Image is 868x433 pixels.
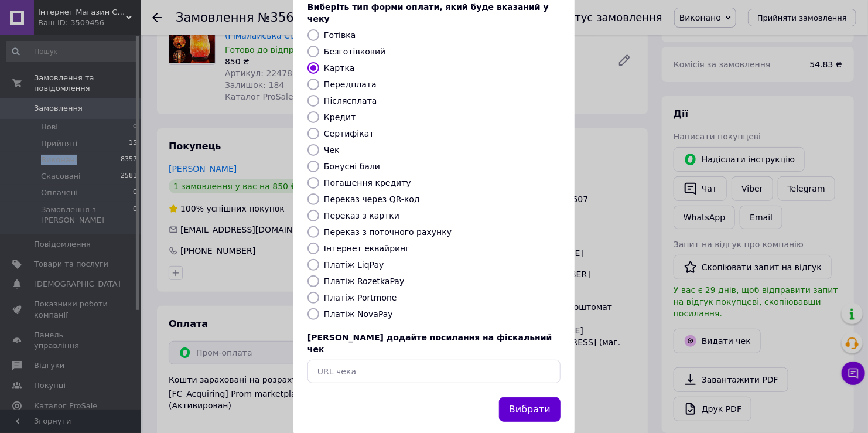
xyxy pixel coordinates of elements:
[499,397,561,422] button: Вибрати
[324,96,377,105] label: Післясплата
[324,277,404,286] label: Платіж RozetkaPay
[324,195,420,204] label: Переказ через QR-код
[324,227,452,237] label: Переказ з поточного рахунку
[324,30,356,40] label: Готівка
[307,333,552,354] span: [PERSON_NAME] додайте посилання на фіскальний чек
[324,129,374,138] label: Сертифікат
[307,2,549,23] span: Виберіть тип форми оплати, який буде вказаний у чеку
[324,309,393,319] label: Платіж NovaPay
[307,360,561,383] input: URL чека
[324,178,411,187] label: Погашення кредиту
[324,162,380,171] label: Бонусні бали
[324,80,377,89] label: Передплата
[324,112,356,122] label: Кредит
[324,293,397,302] label: Платіж Portmone
[324,211,399,220] label: Переказ з картки
[324,47,385,56] label: Безготівковий
[324,260,384,270] label: Платіж LiqPay
[324,145,340,155] label: Чек
[324,244,410,253] label: Інтернет еквайринг
[324,63,355,73] label: Картка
